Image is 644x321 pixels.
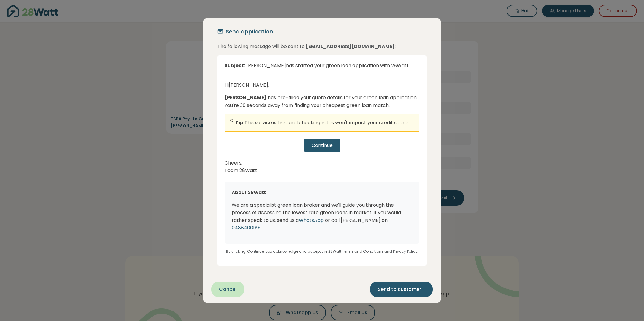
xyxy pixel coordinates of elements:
[299,217,324,224] span: WhatsApp
[225,81,419,89] p: Hi [PERSON_NAME] ,
[232,224,261,231] span: 0488400185
[225,62,245,69] strong: Subject:
[370,282,433,297] button: Send to customer
[226,27,273,36] h5: Send application
[225,94,267,101] strong: [PERSON_NAME]
[225,159,419,174] p: Cheers, Team 28Watt
[306,43,395,50] strong: [EMAIL_ADDRESS][DOMAIN_NAME]
[235,119,244,126] strong: Tip:
[211,282,244,297] button: Cancel
[225,94,419,109] p: has pre-filled your quote details for your green loan application. You're 30 seconds away from fi...
[378,286,421,293] span: Send to customer
[225,244,419,254] p: By clicking 'Continue' you acknowledge and accept the 28Watt Terms and Conditions and Privacy Pol...
[232,189,266,196] span: About 28Watt
[217,43,427,50] p: The following message will be sent to :
[235,119,408,127] p: This service is free and checking rates won't impact your credit score.
[219,286,236,293] span: Cancel
[225,62,419,76] div: [PERSON_NAME] has started your green loan application with 28Watt
[232,201,412,232] p: We are a specialist green loan broker and we'll guide you through the process of accessing the lo...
